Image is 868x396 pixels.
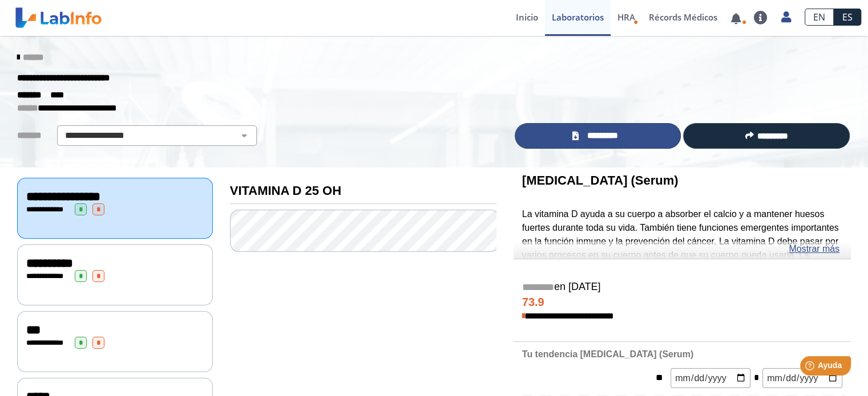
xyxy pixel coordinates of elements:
h4: 73.9 [522,296,842,309]
a: ES [834,9,861,26]
input: mm/dd/yyyy [762,368,842,388]
b: [MEDICAL_DATA] (Serum) [522,173,679,187]
a: Mostrar más [789,242,839,256]
iframe: Help widget launcher [766,352,855,383]
h5: en [DATE] [522,281,842,294]
input: mm/dd/yyyy [671,368,750,388]
b: VITAMINA D 25 OH [230,183,341,198]
p: La vitamina D ayuda a su cuerpo a absorber el calcio y a mantener huesos fuertes durante toda su ... [522,207,842,344]
a: EN [805,9,834,26]
b: Tu tendencia [MEDICAL_DATA] (Serum) [522,349,693,359]
span: HRA [617,11,635,23]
